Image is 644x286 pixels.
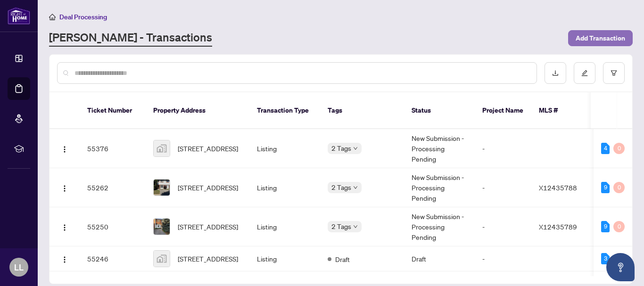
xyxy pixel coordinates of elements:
button: Logo [57,219,72,234]
span: Add Transaction [576,31,625,46]
img: Logo [61,256,68,263]
button: Logo [57,141,72,156]
button: Add Transaction [568,30,633,46]
span: home [49,14,56,20]
td: 55250 [80,207,146,246]
td: - [475,207,531,246]
div: 0 [613,143,625,154]
td: - [475,168,531,207]
td: Listing [249,168,320,207]
th: Ticket Number [80,92,146,129]
span: filter [611,70,617,76]
button: Logo [57,180,72,195]
td: Listing [249,207,320,246]
span: 2 Tags [331,221,351,232]
td: Listing [249,246,320,271]
button: Logo [57,251,72,266]
td: Draft [404,246,475,271]
td: 55376 [80,129,146,168]
div: 3 [601,253,610,264]
img: thumbnail-img [154,219,170,235]
td: - [475,129,531,168]
td: New Submission - Processing Pending [404,207,475,246]
img: thumbnail-img [154,180,170,196]
th: Tags [320,92,404,129]
span: edit [581,70,588,76]
div: 0 [613,221,625,232]
img: Logo [61,224,68,231]
img: Logo [61,146,68,153]
img: Logo [61,185,68,192]
button: filter [603,62,625,84]
span: [STREET_ADDRESS] [178,221,238,232]
img: thumbnail-img [154,140,170,156]
td: New Submission - Processing Pending [404,129,475,168]
button: Open asap [606,253,635,281]
td: - [475,246,531,271]
img: logo [8,7,30,25]
th: Project Name [475,92,531,129]
th: Transaction Type [249,92,320,129]
th: Status [404,92,475,129]
span: LL [14,261,24,274]
span: X12435788 [539,183,577,192]
a: [PERSON_NAME] - Transactions [49,30,212,47]
span: X12435789 [539,222,577,231]
span: 2 Tags [331,143,351,154]
button: download [545,62,566,84]
th: Property Address [146,92,249,129]
span: 2 Tags [331,182,351,193]
span: [STREET_ADDRESS] [178,182,238,193]
button: edit [574,62,595,84]
td: 55262 [80,168,146,207]
div: 9 [601,182,610,193]
th: MLS # [531,92,588,129]
img: thumbnail-img [154,251,170,267]
div: 9 [601,221,610,232]
div: 4 [601,143,610,154]
div: 0 [613,182,625,193]
span: [STREET_ADDRESS] [178,253,238,264]
td: New Submission - Processing Pending [404,168,475,207]
span: download [552,70,559,76]
td: Listing [249,129,320,168]
span: Draft [335,254,350,264]
span: down [353,185,358,190]
span: down [353,224,358,229]
span: down [353,146,358,151]
span: [STREET_ADDRESS] [178,143,238,154]
td: 55246 [80,246,146,271]
span: Deal Processing [59,13,107,21]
